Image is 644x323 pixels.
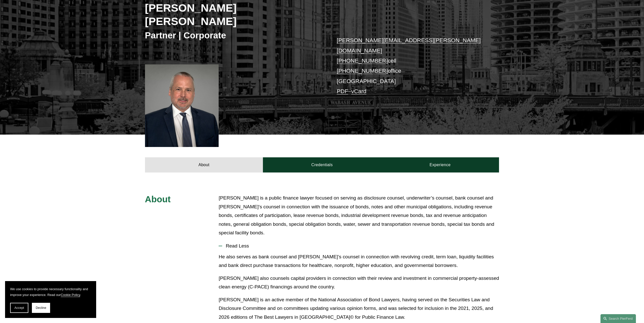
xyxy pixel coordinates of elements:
[61,293,80,297] a: Cookie Policy
[219,194,499,237] p: [PERSON_NAME] is a public finance lawyer focused on serving as disclosure counsel, underwriter’s ...
[219,295,499,322] p: [PERSON_NAME] is an active member of the National Association of Bond Lawyers, having served on t...
[219,253,499,270] p: He also serves as bank counsel and [PERSON_NAME]’s counsel in connection with revolving credit, t...
[145,194,171,204] span: About
[337,37,481,54] a: [PERSON_NAME][EMAIL_ADDRESS][PERSON_NAME][DOMAIN_NAME]
[337,88,348,94] a: PDF
[222,243,499,249] span: Read Less
[145,157,263,172] a: About
[337,35,484,96] p: cell office [GEOGRAPHIC_DATA] –
[14,306,24,310] span: Accept
[145,1,322,28] h2: [PERSON_NAME] [PERSON_NAME]
[351,88,366,94] a: vCard
[337,68,388,74] a: [PHONE_NUMBER]
[337,58,388,64] a: [PHONE_NUMBER]
[381,157,499,172] a: Experience
[10,286,91,298] p: We use cookies to provide necessary functionality and improve your experience. Read our .
[32,303,50,313] button: Decline
[10,303,28,313] button: Accept
[600,314,636,323] a: Search this site
[219,239,499,253] button: Read Less
[36,306,46,310] span: Decline
[219,274,499,291] p: [PERSON_NAME] also counsels capital providers in connection with their review and investment in c...
[263,157,381,172] a: Credentials
[145,30,322,41] h3: Partner | Corporate
[5,281,96,318] section: Cookie banner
